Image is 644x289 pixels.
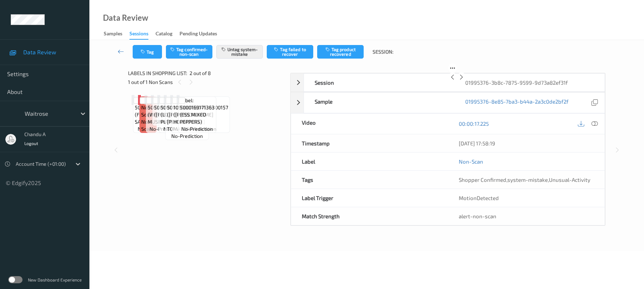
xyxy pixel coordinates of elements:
div: Match Strength [291,207,448,225]
button: Tag [133,45,162,59]
span: no-prediction [163,125,195,133]
div: Label Trigger [291,189,448,207]
a: Pending Updates [180,29,224,39]
div: Samples [104,30,122,39]
button: Untag system-mistake [216,45,263,59]
button: Tag product recovered [317,45,364,59]
div: MotionDetected [448,189,605,207]
span: Unusual-Activity [549,176,590,183]
span: non-scan [141,118,155,133]
div: Video [291,114,448,134]
div: Sessions [129,30,148,40]
div: alert-non-scan [459,213,594,220]
div: Catalog [156,30,172,39]
span: Labels in shopping list: [128,70,187,77]
div: Sample [304,93,454,113]
span: Label: Non-Scan [141,97,155,118]
div: [DATE] 17:58:19 [459,140,594,147]
div: Timestamp [291,134,448,152]
span: Label: 5000169171363 (ESS MIXED PEPPERS) [180,97,215,125]
div: Data Review [103,14,148,21]
span: 2 out of 8 [190,70,211,77]
span: system-mistake [507,176,548,183]
span: Label: 10500016904513800157 ([PERSON_NAME] HOUMOUS) [173,97,228,125]
a: Non-Scan [459,158,483,165]
span: no-prediction [171,133,203,140]
div: 01995376-3b8c-7875-9599-9d73a82ef31f [454,74,605,91]
a: 01995376-8e85-7ba3-b44a-2a3c0de2bf2f [465,98,569,108]
span: Label: 5000169578797 ([PERSON_NAME]) [154,97,196,118]
a: Samples [104,29,129,39]
div: 1 out of 1 Non Scans [128,78,285,86]
a: Sessions [129,29,156,40]
div: Sample01995376-8e85-7ba3-b44a-2a3c0de2bf2f [291,92,605,113]
span: no-prediction [138,125,169,133]
span: Label: 5060055251548 (FINNEB PORK SAUSAGES) [135,97,172,125]
span: Label: 5000354168536 (LG PUTTANESCA) [161,97,198,125]
a: 00:00:17.225 [459,120,489,127]
button: Tag failed to recover [267,45,313,59]
span: Label: 5000169030387 ([PERSON_NAME] [PERSON_NAME] TOMATOES) [167,97,207,133]
span: no-prediction [149,125,181,133]
a: Catalog [156,29,180,39]
span: Label: 5063210065271 (WR SCO ESS MUSHROOMS) [148,97,183,125]
span: Session: [373,48,393,55]
div: Pending Updates [180,30,217,39]
div: Tags [291,171,448,189]
span: , , [459,176,590,183]
span: Shopper Confirmed [459,176,506,183]
span: no-prediction [181,125,213,133]
div: Session01995376-3b8c-7875-9599-9d73a82ef31f [291,73,605,92]
button: Tag confirmed-non-scan [166,45,212,59]
div: Session [304,74,454,91]
div: Label [291,153,448,170]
